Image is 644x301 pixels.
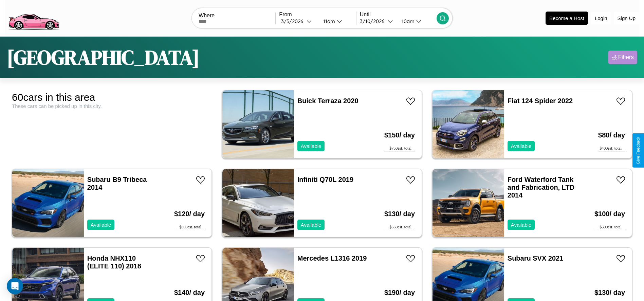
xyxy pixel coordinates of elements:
div: $ 750 est. total [384,146,415,151]
p: Available [301,142,321,151]
a: Mercedes L1316 2019 [297,255,367,262]
a: Infiniti Q70L 2019 [297,176,353,183]
p: Available [511,142,532,151]
h3: $ 80 / day [598,125,625,146]
div: 60 cars in this area [12,92,212,103]
p: Available [301,220,321,229]
div: 11am [320,18,337,24]
div: Filters [618,54,634,61]
div: $ 500 est. total [594,225,625,230]
h3: $ 100 / day [594,203,625,225]
a: Ford Waterford Tank and Fabrication, LTD 2014 [508,176,574,199]
label: Where [199,13,275,19]
p: Available [91,220,111,229]
label: From [279,12,356,18]
img: logo [5,3,62,32]
label: Until [360,12,437,18]
div: 3 / 5 / 2026 [281,18,307,24]
button: 3/5/2026 [279,18,317,25]
a: Honda NHX110 (ELITE 110) 2018 [87,255,141,270]
button: Become a Host [546,12,588,25]
button: 11am [318,18,356,25]
h3: $ 150 / day [384,125,415,146]
p: Available [511,220,532,229]
h1: [GEOGRAPHIC_DATA] [7,43,200,71]
button: Login [591,12,611,24]
div: 3 / 10 / 2026 [360,18,388,24]
div: These cars can be picked up in this city. [12,103,212,109]
a: Buick Terraza 2020 [297,97,358,105]
div: $ 650 est. total [384,225,415,230]
button: Filters [608,51,637,64]
h3: $ 120 / day [174,203,205,225]
button: Sign Up [614,12,639,24]
a: Subaru SVX 2021 [508,255,564,262]
div: 10am [398,18,416,24]
div: $ 600 est. total [174,225,205,230]
a: Fiat 124 Spider 2022 [508,97,573,105]
h3: $ 130 / day [384,203,415,225]
button: 10am [396,18,437,25]
a: Subaru B9 Tribeca 2014 [87,176,147,191]
div: $ 400 est. total [598,146,625,151]
div: Open Intercom Messenger [7,278,23,294]
div: Give Feedback [636,137,641,164]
